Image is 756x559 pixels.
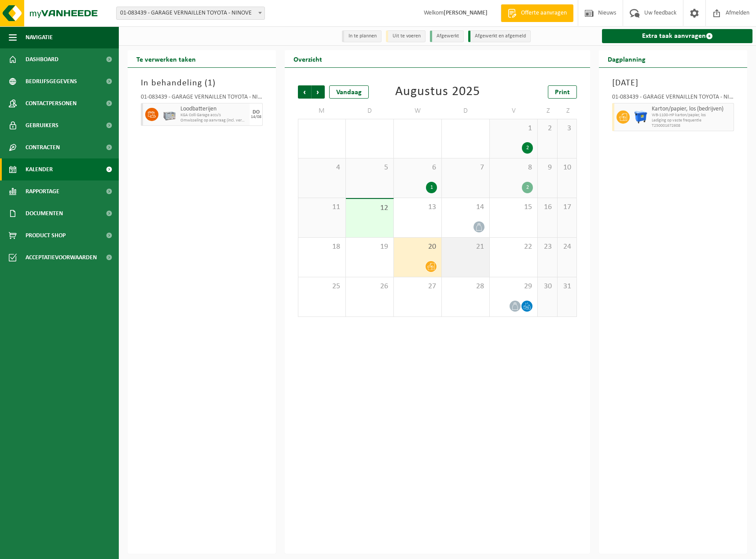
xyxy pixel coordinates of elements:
span: 7 [446,163,485,173]
span: 20 [398,242,437,252]
span: Navigatie [26,26,53,48]
span: 01-083439 - GARAGE VERNAILLEN TOYOTA - NINOVE [116,7,265,20]
span: 19 [350,242,389,252]
span: Offerte aanvragen [519,9,569,18]
span: KGA Colli Garage accu's [180,113,247,118]
span: 21 [446,242,485,252]
span: 13 [398,202,437,212]
a: Extra taak aanvragen [602,29,752,43]
span: 16 [542,202,552,212]
td: D [442,103,490,119]
span: 27 [398,282,437,291]
li: Afgewerkt en afgemeld [468,30,531,42]
span: 30 [542,282,552,291]
span: 24 [562,242,572,252]
a: Offerte aanvragen [501,4,573,22]
span: 12 [350,203,389,213]
span: Bedrijfsgegevens [26,70,77,92]
img: PB-LB-0680-HPE-GY-01 [163,108,176,121]
span: 8 [494,163,533,173]
span: 6 [398,163,437,173]
span: 28 [446,282,485,291]
span: Product Shop [26,224,66,246]
span: Print [555,89,570,96]
div: 01-083439 - GARAGE VERNAILLEN TOYOTA - NINOVE [612,94,734,103]
span: Rapportage [26,180,59,202]
span: Loodbatterijen [180,106,247,113]
span: 1 [494,124,533,133]
span: Contactpersonen [26,92,77,114]
span: Volgende [312,85,325,99]
td: Z [558,103,577,119]
div: 14/08 [251,115,261,119]
span: 29 [494,282,533,291]
div: DO [253,110,260,115]
span: 4 [303,163,341,173]
span: Omwisseling op aanvraag (incl. verwerking) [180,118,247,123]
a: Print [548,85,577,99]
h2: Dagplanning [599,50,654,67]
span: Contracten [26,136,60,158]
span: Documenten [26,202,63,224]
span: Karton/papier, los (bedrijven) [652,106,731,113]
h3: In behandeling ( ) [141,77,263,90]
span: 31 [562,282,572,291]
span: 01-083439 - GARAGE VERNAILLEN TOYOTA - NINOVE [117,7,264,19]
h2: Te verwerken taken [128,50,205,67]
div: 1 [426,182,437,193]
span: 18 [303,242,341,252]
li: Afgewerkt [430,30,464,42]
span: Kalender [26,158,53,180]
span: 23 [542,242,552,252]
span: Vorige [298,85,311,99]
span: 1 [208,79,213,88]
span: 5 [350,163,389,173]
td: D [346,103,394,119]
span: 11 [303,202,341,212]
div: Vandaag [329,85,369,99]
td: W [394,103,442,119]
div: Augustus 2025 [395,85,480,99]
span: T250001672608 [652,123,731,129]
td: M [298,103,346,119]
td: V [490,103,538,119]
strong: [PERSON_NAME] [444,10,488,16]
h3: [DATE] [612,77,734,90]
h2: Overzicht [285,50,331,67]
span: WB-1100-HP karton/papier, los [652,113,731,118]
span: Acceptatievoorwaarden [26,246,97,268]
span: 10 [562,163,572,173]
td: Z [538,103,557,119]
div: 2 [522,182,533,193]
span: 17 [562,202,572,212]
span: 15 [494,202,533,212]
span: 2 [542,124,552,133]
li: In te plannen [342,30,382,42]
span: 25 [303,282,341,291]
span: Lediging op vaste frequentie [652,118,731,123]
span: 14 [446,202,485,212]
span: Gebruikers [26,114,59,136]
span: 9 [542,163,552,173]
span: 22 [494,242,533,252]
div: 2 [522,142,533,154]
span: Dashboard [26,48,59,70]
li: Uit te voeren [386,30,426,42]
div: 01-083439 - GARAGE VERNAILLEN TOYOTA - NINOVE [141,94,263,103]
img: WB-1100-HPE-BE-04 [634,110,647,124]
span: 3 [562,124,572,133]
span: 26 [350,282,389,291]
